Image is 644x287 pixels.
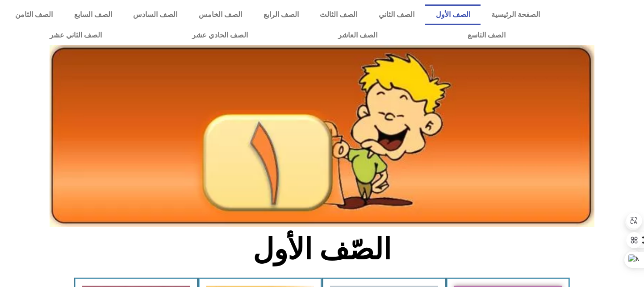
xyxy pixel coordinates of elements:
a: الصف الثاني [368,4,425,25]
a: الصف الثالث [309,4,368,25]
a: الصف السابع [63,4,123,25]
h2: الصّف الأول [175,232,470,267]
a: الصف العاشر [293,25,422,46]
a: الصف الثاني عشر [4,25,147,46]
a: الصف الأول [425,4,481,25]
a: الصفحة الرئيسية [481,4,551,25]
a: الصف الثامن [4,4,63,25]
a: الصف الرابع [253,4,309,25]
a: الصف التاسع [422,25,551,46]
a: الصف الحادي عشر [147,25,293,46]
a: الصف السادس [122,4,188,25]
a: الصف الخامس [188,4,253,25]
